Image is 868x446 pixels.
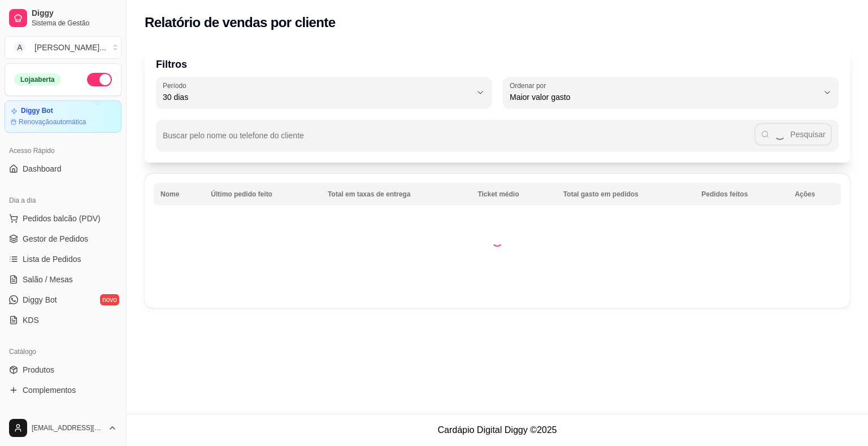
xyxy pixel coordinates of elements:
[510,91,818,103] span: Maior valor gasto
[21,107,53,115] article: Diggy Bot
[156,77,492,108] button: Período30 dias
[503,77,839,108] button: Ordenar porMaior valor gasto
[156,56,839,72] p: Filtros
[5,343,121,361] div: Catálogo
[5,5,121,32] a: DiggySistema de Gestão
[5,414,121,441] button: [EMAIL_ADDRESS][DOMAIN_NAME]
[163,91,471,103] span: 30 dias
[5,291,121,309] a: Diggy Botnovo
[14,42,25,53] span: A
[23,314,39,326] span: KDS
[23,253,81,265] span: Lista de Pedidos
[5,311,121,329] a: KDS
[32,423,103,432] span: [EMAIL_ADDRESS][DOMAIN_NAME]
[5,230,121,248] a: Gestor de Pedidos
[87,73,112,86] button: Alterar Status
[5,36,121,59] button: Select a team
[5,381,121,399] a: Complementos
[23,384,76,396] span: Complementos
[163,81,190,90] label: Período
[5,209,121,228] button: Pedidos balcão (PDV)
[5,270,121,288] a: Salão / Mesas
[127,414,868,446] footer: Cardápio Digital Diggy © 2025
[23,294,57,305] span: Diggy Bot
[5,100,121,133] a: Diggy BotRenovaçãoautomática
[19,117,86,126] article: Renovação automática
[163,134,754,146] input: Buscar pelo nome ou telefone do cliente
[5,191,121,209] div: Dia a dia
[145,14,336,32] h2: Relatório de vendas por cliente
[23,213,101,224] span: Pedidos balcão (PDV)
[34,42,106,53] div: [PERSON_NAME] ...
[5,250,121,268] a: Lista de Pedidos
[23,364,54,375] span: Produtos
[5,361,121,379] a: Produtos
[14,73,61,86] div: Loja aberta
[5,160,121,178] a: Dashboard
[32,19,117,28] span: Sistema de Gestão
[5,142,121,160] div: Acesso Rápido
[492,235,503,247] div: Loading
[23,233,88,244] span: Gestor de Pedidos
[32,8,117,19] span: Diggy
[510,81,550,90] label: Ordenar por
[23,163,62,174] span: Dashboard
[23,274,73,285] span: Salão / Mesas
